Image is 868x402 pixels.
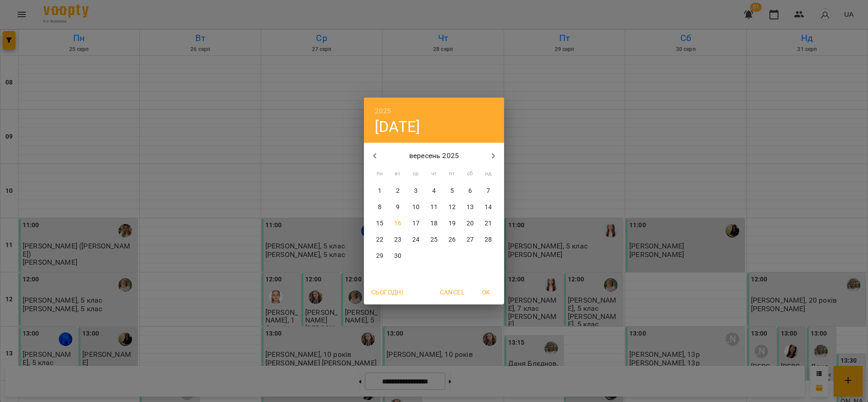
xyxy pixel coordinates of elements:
[444,169,460,178] span: пт
[480,199,496,215] button: 14
[467,219,474,228] p: 20
[408,215,424,232] button: 17
[372,199,388,215] button: 8
[467,203,474,212] p: 13
[444,215,460,232] button: 19
[432,187,436,196] p: 4
[480,215,496,232] button: 21
[408,169,424,178] span: ср
[376,219,383,228] p: 15
[372,232,388,248] button: 22
[480,183,496,199] button: 7
[462,169,478,178] span: сб
[412,219,420,228] p: 17
[426,183,442,199] button: 4
[390,183,406,199] button: 2
[486,187,490,196] p: 7
[376,252,383,261] p: 29
[472,284,500,300] button: OK
[430,235,438,244] p: 25
[430,203,438,212] p: 11
[440,287,464,298] span: Cancel
[448,235,456,244] p: 26
[436,284,468,300] button: Cancel
[462,183,478,199] button: 6
[372,248,388,264] button: 29
[390,248,406,264] button: 30
[396,187,400,196] p: 2
[368,284,407,300] button: Сьогодні
[448,203,456,212] p: 12
[468,187,472,196] p: 6
[412,203,420,212] p: 10
[444,199,460,215] button: 12
[408,183,424,199] button: 3
[485,219,492,228] p: 21
[414,187,418,196] p: 3
[480,169,496,178] span: нд
[426,199,442,215] button: 11
[396,203,400,212] p: 9
[444,232,460,248] button: 26
[372,183,388,199] button: 1
[475,287,497,298] span: OK
[448,219,456,228] p: 19
[430,219,438,228] p: 18
[426,232,442,248] button: 25
[408,199,424,215] button: 10
[408,232,424,248] button: 24
[375,117,420,136] button: [DATE]
[462,199,478,215] button: 13
[412,235,420,244] p: 24
[426,169,442,178] span: чт
[394,252,401,261] p: 30
[372,169,388,178] span: пн
[390,169,406,178] span: вт
[375,105,392,117] button: 2025
[371,287,403,298] span: Сьогодні
[376,235,383,244] p: 22
[444,183,460,199] button: 5
[378,187,382,196] p: 1
[426,215,442,232] button: 18
[485,203,492,212] p: 14
[390,199,406,215] button: 9
[462,215,478,232] button: 20
[450,187,454,196] p: 5
[378,203,382,212] p: 8
[386,150,483,161] p: вересень 2025
[390,215,406,232] button: 16
[394,219,401,228] p: 16
[394,235,401,244] p: 23
[467,235,474,244] p: 27
[390,232,406,248] button: 23
[485,235,492,244] p: 28
[372,215,388,232] button: 15
[480,232,496,248] button: 28
[462,232,478,248] button: 27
